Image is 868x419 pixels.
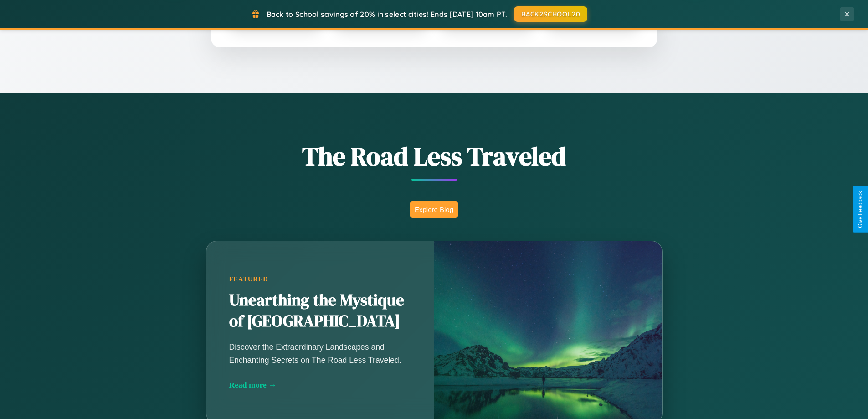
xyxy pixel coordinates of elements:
[229,275,411,283] div: Featured
[514,6,587,22] button: BACK2SCHOOL20
[229,341,411,366] p: Discover the Extraordinary Landscapes and Enchanting Secrets on The Road Less Traveled.
[857,191,863,228] div: Give Feedback
[161,139,708,174] h1: The Road Less Traveled
[410,201,458,218] button: Explore Blog
[267,10,507,19] span: Back to School savings of 20% in select cities! Ends [DATE] 10am PT.
[229,290,411,332] h2: Unearthing the Mystique of [GEOGRAPHIC_DATA]
[229,380,411,390] div: Read more →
